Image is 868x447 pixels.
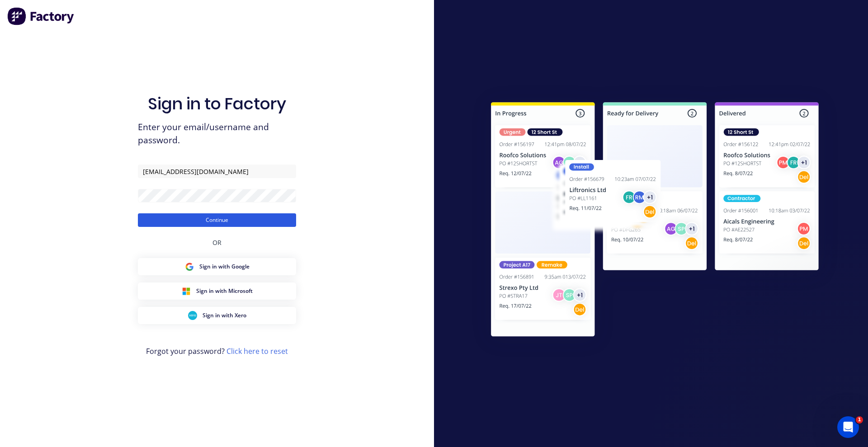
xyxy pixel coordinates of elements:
[138,121,296,147] span: Enter your email/username and password.
[138,258,296,275] button: Google Sign inSign in with Google
[212,227,222,258] div: OR
[196,287,253,295] span: Sign in with Microsoft
[138,213,296,227] button: Continue
[471,84,839,358] img: Sign in
[837,416,859,438] iframe: Intercom live chat
[188,311,197,320] img: Xero Sign in
[203,311,246,320] span: Sign in with Xero
[148,94,286,113] h1: Sign in to Factory
[199,263,250,271] span: Sign in with Google
[7,7,75,25] img: Factory
[138,307,296,324] button: Xero Sign inSign in with Xero
[226,346,288,356] a: Click here to reset
[146,346,288,357] span: Forgot your password?
[138,282,296,300] button: Microsoft Sign inSign in with Microsoft
[856,416,863,423] span: 1
[185,262,194,271] img: Google Sign in
[138,165,296,178] input: Email/Username
[182,287,191,296] img: Microsoft Sign in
